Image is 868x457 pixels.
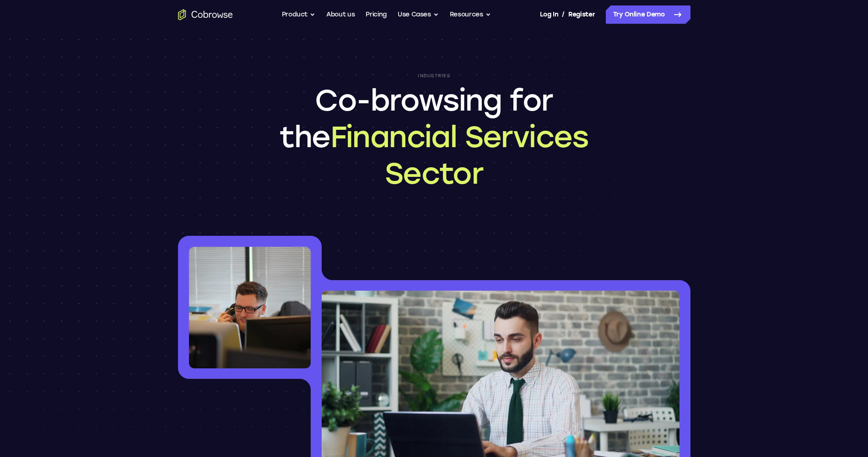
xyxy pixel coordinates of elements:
[251,82,617,192] h1: Co-browsing for the
[178,9,233,20] a: Go to the home page
[330,119,588,191] span: Financial Services Sector
[540,5,558,24] a: Log In
[326,5,355,24] a: About us
[606,5,690,24] a: Try Online Demo
[450,5,491,24] button: Resources
[282,5,316,24] button: Product
[562,9,565,20] span: /
[568,5,595,24] a: Register
[418,73,450,79] p: Industries
[398,5,439,24] button: Use Cases
[366,5,387,24] a: Pricing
